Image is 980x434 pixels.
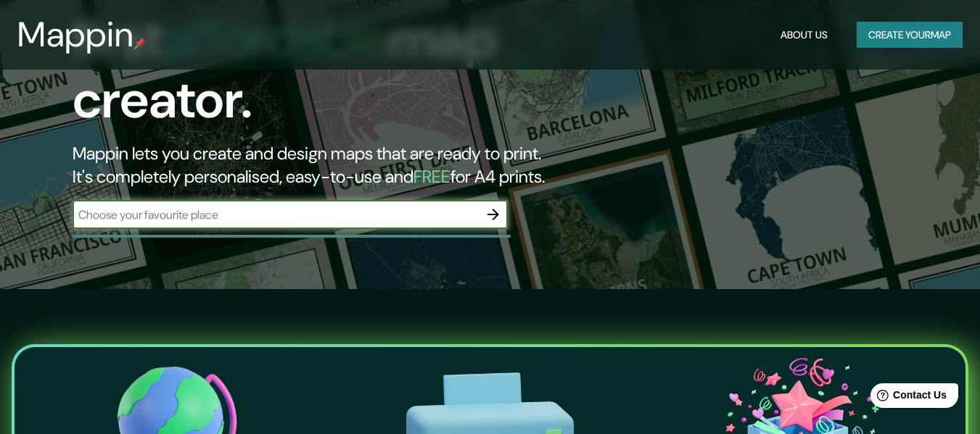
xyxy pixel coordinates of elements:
h5: FREE [413,165,450,188]
img: mappin-pin [134,38,146,49]
iframe: Help widget launcher [851,377,964,418]
button: Create yourmap [857,22,963,49]
h2: Mappin lets you create and design maps that are ready to print. It's completely personalised, eas... [73,142,563,188]
h3: Mappin [17,14,134,55]
input: Choose your favourite place [73,206,479,223]
button: About Us [775,22,833,49]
